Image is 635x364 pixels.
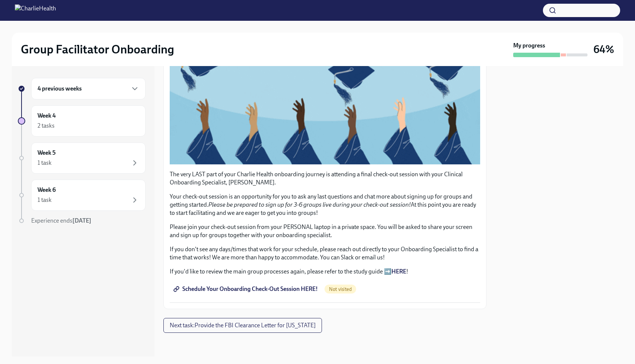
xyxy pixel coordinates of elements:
[170,282,323,296] a: Schedule Your Onboarding Check-Out Session HERE!
[38,122,55,130] div: 2 tasks
[513,42,545,50] strong: My progress
[31,217,91,224] span: Experience ends
[170,245,480,262] p: If you don't see any days/times that work for your schedule, please reach out directly to your On...
[163,318,322,333] button: Next task:Provide the FBI Clearance Letter for [US_STATE]
[391,268,406,275] a: HERE
[325,286,356,292] span: Not visited
[38,149,56,157] h6: Week 5
[38,112,56,120] h6: Week 4
[593,43,614,56] h3: 64%
[31,78,146,99] div: 4 previous weeks
[38,186,56,194] h6: Week 6
[38,196,52,204] div: 1 task
[18,142,146,174] a: Week 51 task
[170,322,316,329] span: Next task : Provide the FBI Clearance Letter for [US_STATE]
[170,170,480,187] p: The very LAST part of your Charlie Health onboarding journey is attending a final check-out sessi...
[170,268,480,276] p: If you'd like to review the main group processes again, please refer to the study guide ➡️ !
[72,217,91,224] strong: [DATE]
[18,105,146,137] a: Week 42 tasks
[38,159,52,167] div: 1 task
[175,285,318,293] span: Schedule Your Onboarding Check-Out Session HERE!
[208,201,411,208] em: Please be prepared to sign up for 3-6 groups live during your check-out session!
[21,42,174,57] h2: Group Facilitator Onboarding
[38,85,82,93] h6: 4 previous weeks
[15,4,56,16] img: CharlieHealth
[170,223,480,239] p: Please join your check-out session from your PERSONAL laptop in a private space. You will be aske...
[18,180,146,211] a: Week 61 task
[170,193,480,217] p: Your check-out session is an opportunity for you to ask any last questions and chat more about si...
